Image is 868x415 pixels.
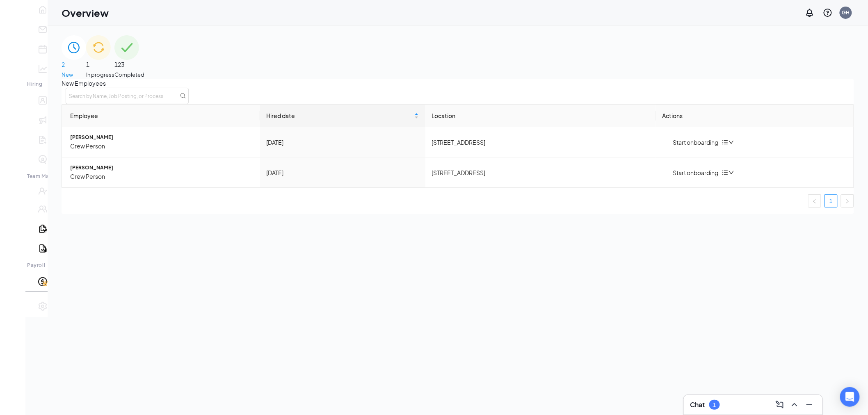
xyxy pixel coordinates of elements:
span: bars [722,139,729,146]
svg: ChevronUp [790,400,799,410]
th: Location [425,105,656,127]
div: GH [842,9,850,16]
div: Team Management [27,173,56,180]
h1: Overview [62,6,109,20]
td: [STREET_ADDRESS] [425,157,656,187]
th: Employee [62,105,260,127]
svg: Expand [9,15,17,23]
div: [DATE] [267,138,419,147]
li: Next Page [841,194,854,207]
svg: Settings [38,301,48,311]
div: 1 [713,401,716,408]
a: 1 [825,195,837,207]
div: Hiring [27,80,56,87]
span: left [812,199,817,204]
span: Hired date [267,111,413,120]
svg: QuestionInfo [823,8,833,18]
div: [DATE] [267,168,419,177]
span: Completed [114,71,144,79]
li: Previous Page [808,194,821,207]
svg: Analysis [38,64,48,74]
span: 123 [114,60,144,69]
span: down [729,139,734,145]
button: ComposeMessage [773,398,786,411]
svg: Notifications [805,8,815,18]
button: ChevronUp [788,398,801,411]
svg: UserCheck [38,186,48,196]
button: left [808,194,821,207]
button: Start onboarding [662,138,719,147]
div: Payroll [27,262,56,269]
span: 2 [62,60,86,69]
svg: ComposeMessage [775,400,785,410]
div: Open Intercom Messenger [840,387,860,407]
input: Search by Name, Job Posting, or Process [66,88,189,104]
svg: Minimize [804,400,814,410]
td: [STREET_ADDRESS] [425,127,656,157]
th: Actions [656,105,854,127]
h3: Chat [690,400,705,409]
span: right [845,199,850,204]
span: Crew Person [70,172,254,181]
button: Minimize [803,398,816,411]
span: 1 [86,60,114,69]
span: down [729,170,734,176]
span: [PERSON_NAME] [70,164,254,172]
span: [PERSON_NAME] [70,134,254,141]
span: New Employees [62,79,854,88]
span: Crew Person [70,141,254,150]
span: bars [722,169,729,176]
span: New [62,71,86,79]
button: right [841,194,854,207]
span: In progress [86,71,114,79]
button: Start onboarding [662,168,719,177]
